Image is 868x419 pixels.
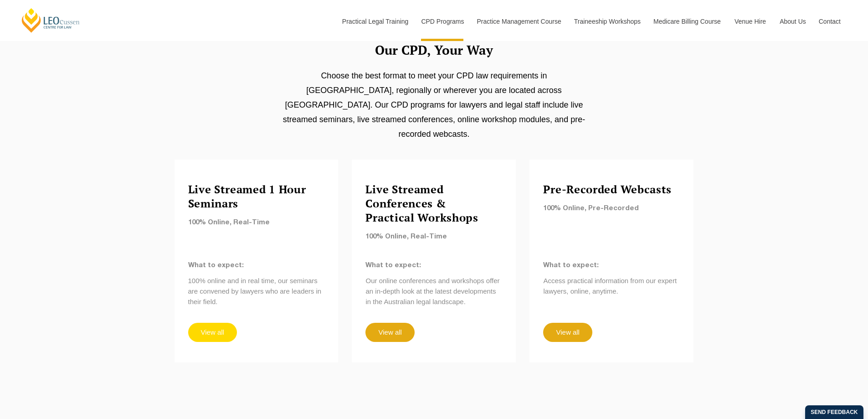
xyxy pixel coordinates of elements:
p: 100% online and in real time, our seminars are convened by lawyers who are leaders in their ﬁeld. [188,275,325,307]
p: Our online conferences and workshops offer an in-depth look at the latest developments in the Aus... [365,275,502,307]
p: Choose the best format to meet your CPD law requirements in [GEOGRAPHIC_DATA], regionally or wher... [278,68,590,141]
p: 100% Online, Real-Time [365,232,502,242]
a: View all [365,323,414,342]
a: View all [543,323,592,342]
p: What to expect: [543,260,680,271]
h4: Live Streamed 1 Hour Seminars [188,182,325,211]
h4: Pre-Recorded Webcasts [543,182,680,197]
img: notification icon [331,11,368,47]
h4: Live Streamed Conferences & Practical Workshops [365,182,502,225]
button: Allow [495,47,537,70]
div: We'd like to show you notifications for the latest news and updates. [368,11,537,32]
a: View all [188,323,237,342]
button: Cancel [442,47,490,70]
p: 100% Online, Real-Time [188,217,325,228]
p: 100% Online, Pre-Recorded [543,203,680,214]
p: Access practical information from our expert lawyers, online, anytime. [543,275,680,296]
p: What to expect: [365,260,502,271]
p: What to expect: [188,260,325,271]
